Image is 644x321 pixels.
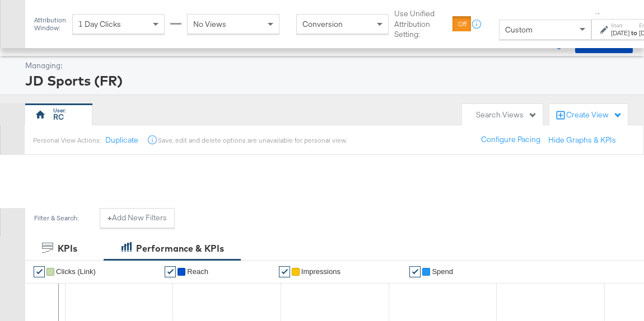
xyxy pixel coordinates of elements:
[505,25,533,35] span: Custom
[105,135,138,145] button: Duplicate
[566,110,622,121] div: Create View
[193,19,226,29] span: No Views
[108,213,112,223] strong: +
[432,267,453,276] span: Spend
[592,12,603,16] span: ↑
[25,71,630,90] div: JD Sports (FR)
[34,214,79,222] div: Filter & Search:
[53,112,64,122] div: RC
[136,242,224,255] div: Performance & KPIs
[34,16,67,32] div: Attribution Window:
[165,266,176,277] a: ✔
[39,39,78,48] a: Dashboard
[24,39,39,48] span: /
[58,242,77,255] div: KPIs
[56,267,96,276] span: Clicks (Link)
[279,266,290,277] a: ✔
[302,19,343,29] span: Conversion
[78,19,121,29] span: 1 Day Clicks
[629,29,639,37] strong: to
[301,267,340,276] span: Impressions
[476,110,537,120] div: Search Views
[34,266,45,277] a: ✔
[158,136,347,145] div: Save, edit and delete options are unavailable for personal view.
[611,22,629,29] label: Start:
[473,130,548,150] button: Configure Pacing
[548,135,616,145] button: Hide Graphs & KPIs
[25,60,630,71] div: Managing:
[100,208,175,228] button: +Add New Filters
[611,29,629,37] div: [DATE]
[33,136,101,145] div: Personal View Actions:
[187,267,208,276] span: Reach
[11,39,24,48] span: Ads
[409,266,421,277] a: ✔
[394,8,448,40] label: Use Unified Attribution Setting:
